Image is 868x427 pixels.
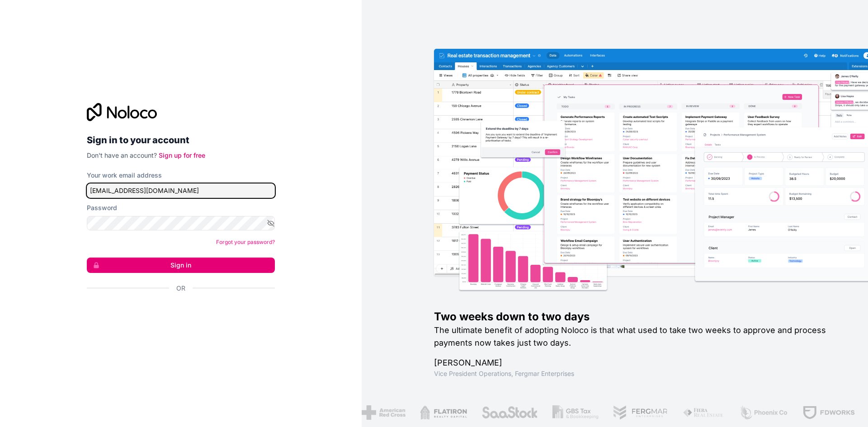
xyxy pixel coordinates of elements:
[159,151,205,159] a: Sign up for free
[87,216,275,230] input: Password
[87,171,162,180] label: Your work email address
[434,324,839,349] h2: The ultimate benefit of adopting Noloco is that what used to take two weeks to approve and proces...
[434,369,839,378] h1: Vice President Operations , Fergmar Enterprises
[434,357,839,369] h1: [PERSON_NAME]
[552,405,598,420] img: /assets/gbstax-C-GtDUiK.png
[612,405,667,420] img: /assets/fergmar-CudnrXN5.png
[434,310,839,324] h1: Two weeks down to two days
[682,405,724,420] img: /assets/fiera-fwj2N5v4.png
[802,405,854,420] img: /assets/fdworks-Bi04fVtw.png
[87,258,275,273] button: Sign in
[87,203,117,212] label: Password
[87,151,157,159] span: Don't have an account?
[176,284,185,293] span: Or
[420,405,467,420] img: /assets/flatiron-C8eUkumj.png
[361,405,405,420] img: /assets/american-red-cross-BAupjrZR.png
[82,303,272,323] iframe: Sign in with Google Button
[216,239,275,245] a: Forgot your password?
[739,405,788,420] img: /assets/phoenix-BREaitsQ.png
[87,132,275,148] h2: Sign in to your account
[87,183,275,198] input: Email address
[481,405,538,420] img: /assets/saastock-C6Zbiodz.png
